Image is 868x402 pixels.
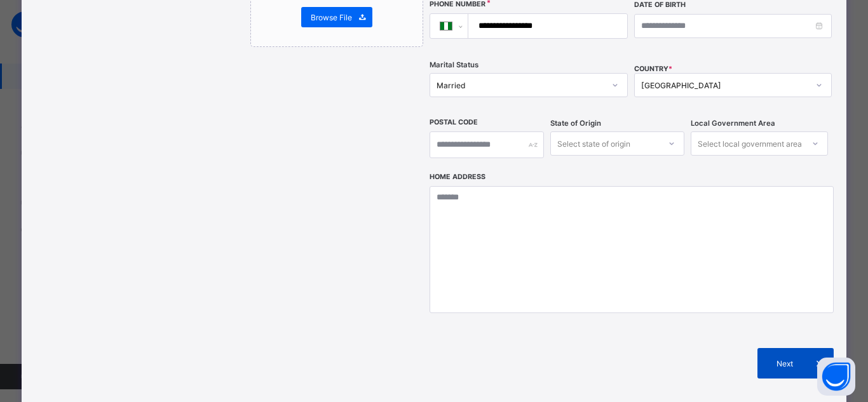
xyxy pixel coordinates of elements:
[557,131,630,156] div: Select state of origin
[311,13,352,22] span: Browse File
[691,119,775,128] span: Local Government Area
[430,60,478,69] span: Marital Status
[698,131,802,156] div: Select local government area
[430,173,485,181] label: Home Address
[641,81,808,90] div: [GEOGRAPHIC_DATA]
[430,118,478,126] label: Postal Code
[437,81,604,90] div: Married
[634,65,672,73] span: COUNTRY
[767,359,803,368] span: Next
[550,119,601,128] span: State of Origin
[817,358,855,396] button: Open asap
[634,1,686,9] label: Date of Birth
